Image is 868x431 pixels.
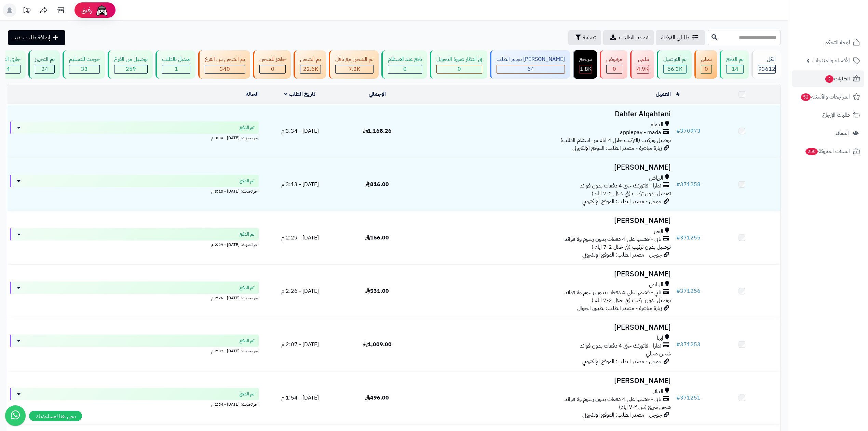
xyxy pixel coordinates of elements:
span: [DATE] - 3:13 م [281,180,319,188]
span: السلات المتروكة [805,146,850,156]
div: 259 [114,65,147,73]
span: [DATE] - 2:26 م [281,287,319,295]
div: 24 [35,65,54,73]
button: تصفية [568,30,601,45]
span: جوجل - مصدر الطلب: الموقع الإلكتروني [582,357,662,366]
span: جوجل - مصدر الطلب: الموقع الإلكتروني [582,197,662,206]
span: 156.00 [365,234,389,242]
div: 33 [69,65,99,73]
a: طلبات الإرجاع [792,107,864,123]
div: تم التوصيل [663,55,687,63]
div: 0 [607,65,622,73]
span: جوجل - مصدر الطلب: الموقع الإلكتروني [582,411,662,419]
span: # [676,234,680,242]
span: الأقسام والمنتجات [812,56,850,65]
span: # [676,180,680,188]
div: اخر تحديث: [DATE] - 2:26 م [10,294,259,301]
span: الخبر [654,227,663,235]
span: 64 [527,65,534,73]
div: [PERSON_NAME] تجهيز الطلب [497,55,565,63]
a: تم الشحن من الفرع 340 [197,50,252,79]
div: 0 [260,65,285,73]
div: 7223 [336,65,373,73]
a: العميل [656,90,671,98]
img: ai-face.png [95,3,109,17]
span: 0 [705,65,708,73]
div: تعديل بالطلب [162,55,190,63]
div: 1793 [580,65,592,73]
span: تم الدفع [240,178,255,184]
div: تم الشحن مع ناقل [335,55,374,63]
div: توصيل من الفرع [114,55,148,63]
span: 22.6K [303,65,318,73]
div: 22604 [300,65,321,73]
a: #371253 [676,340,701,349]
span: تم الدفع [240,231,255,238]
a: #371256 [676,287,701,295]
a: طلباتي المُوكلة [656,30,705,45]
div: تم الشحن [300,55,321,63]
div: معلق [701,55,712,63]
span: شحن سريع (من ٢-٧ ايام) [619,403,671,411]
h3: Dahfer Alqahtani [419,110,671,118]
span: 1 [175,65,178,73]
span: تم الدفع [240,337,255,344]
span: ابها [657,334,663,342]
div: 64 [497,65,565,73]
span: إضافة طلب جديد [13,34,50,42]
h3: [PERSON_NAME] [419,324,671,331]
span: توصيل بدون تركيب (في خلال 2-7 ايام ) [592,296,671,304]
a: السلات المتروكة250 [792,143,864,159]
div: تم التجهيز [35,55,55,63]
a: الحالة [246,90,259,98]
div: مرفوض [606,55,622,63]
div: 4944 [637,65,649,73]
span: تابي - قسّمها على 4 دفعات بدون رسوم ولا فوائد [565,289,661,297]
span: الرياض [649,281,663,289]
a: تاريخ الطلب [284,90,315,98]
span: 7.2K [349,65,360,73]
span: 1.8K [580,65,592,73]
span: 52 [801,93,811,101]
span: # [676,394,680,402]
span: لوحة التحكم [825,38,850,47]
div: مرتجع [579,55,592,63]
span: # [676,340,680,349]
span: [DATE] - 2:07 م [281,340,319,349]
h3: [PERSON_NAME] [419,270,671,278]
a: ملغي 4.9K [629,50,655,79]
span: طلباتي المُوكلة [661,34,689,42]
span: 24 [41,65,48,73]
span: 93612 [758,65,775,73]
div: 0 [437,65,482,73]
span: 496.00 [365,394,389,402]
a: الكل93612 [750,50,782,79]
span: [DATE] - 1:54 م [281,394,319,402]
div: الكل [758,55,776,63]
a: تحديثات المنصة [18,3,35,19]
span: تابي - قسّمها على 4 دفعات بدون رسوم ولا فوائد [565,395,661,403]
span: رفيق [81,6,92,14]
span: الرياض [649,174,663,182]
div: في انتظار صورة التحويل [436,55,482,63]
span: 531.00 [365,287,389,295]
span: تمارا - فاتورتك حتى 4 دفعات بدون فوائد [580,182,661,190]
span: توصيل بدون تركيب (في خلال 2-7 ايام ) [592,190,671,198]
a: تم الشحن مع ناقل 7.2K [327,50,380,79]
span: تابي - قسّمها على 4 دفعات بدون رسوم ولا فوائد [565,235,661,243]
span: 4.9K [637,65,649,73]
span: 33 [81,65,88,73]
a: الإجمالي [369,90,386,98]
div: 340 [205,65,245,73]
a: تعديل بالطلب 1 [154,50,197,79]
span: توصيل وتركيب (التركيب خلال 4 ايام من استلام الطلب) [560,136,671,144]
a: مرتجع 1.8K [571,50,598,79]
span: # [676,287,680,295]
span: زيارة مباشرة - مصدر الطلب: الموقع الإلكتروني [572,144,662,152]
div: 1 [162,65,190,73]
a: #370973 [676,127,701,135]
a: #371255 [676,234,701,242]
span: 0 [458,65,461,73]
span: تم الدفع [240,391,255,397]
a: تم الشحن 22.6K [292,50,327,79]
